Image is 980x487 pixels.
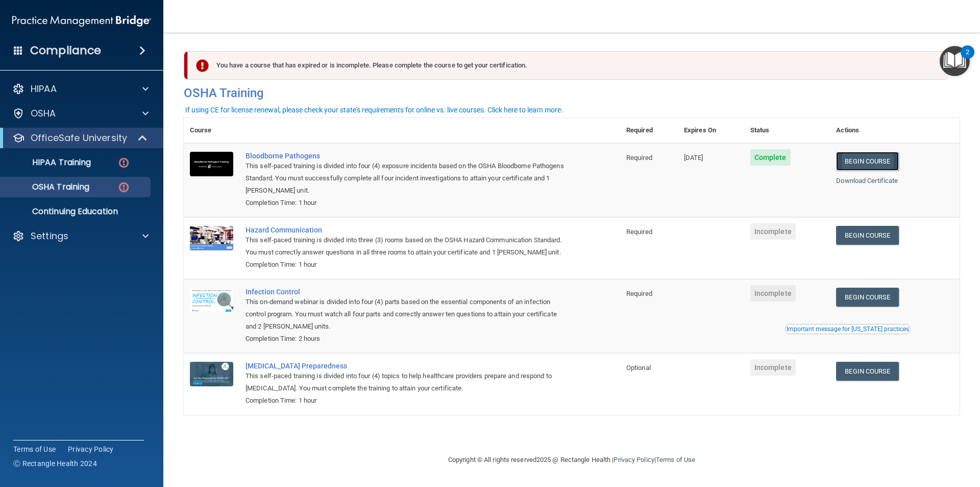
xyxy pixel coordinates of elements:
th: Expires On [678,118,744,143]
a: Begin Course [836,362,898,381]
a: Bloodborne Pathogens [246,152,569,160]
span: Optional [626,364,651,372]
p: Settings [31,230,68,242]
img: danger-circle.6113f641.png [117,156,130,169]
p: Continuing Education [7,206,146,217]
a: Terms of Use [656,456,695,463]
p: OSHA Training [7,182,89,192]
div: This self-paced training is divided into four (4) exposure incidents based on the OSHA Bloodborne... [246,160,569,197]
h4: OSHA Training [184,86,960,100]
span: Required [626,290,652,297]
span: Incomplete [750,359,796,376]
span: Required [626,154,652,161]
div: This self-paced training is divided into four (4) topics to help healthcare providers prepare and... [246,370,569,395]
a: Terms of Use [13,444,56,454]
div: Completion Time: 2 hours [246,333,569,345]
div: 2 [966,52,969,65]
a: OSHA [12,107,149,120]
img: PMB logo [12,11,151,31]
a: HIPAA [12,83,149,95]
a: Privacy Policy [68,444,114,454]
div: Completion Time: 1 hour [246,395,569,407]
a: Infection Control [246,288,569,296]
p: OSHA [31,107,56,120]
div: Completion Time: 1 hour [246,259,569,271]
a: Settings [12,230,149,242]
a: Begin Course [836,152,898,171]
a: [MEDICAL_DATA] Preparedness [246,362,569,370]
p: HIPAA Training [7,157,91,168]
a: Privacy Policy [614,456,654,463]
button: Open Resource Center, 2 new notifications [940,46,970,76]
div: Copyright © All rights reserved 2025 @ Rectangle Health | | [385,444,758,476]
span: Complete [750,149,791,166]
div: Important message for [US_STATE] practices [787,326,909,332]
th: Actions [830,118,960,143]
p: HIPAA [31,83,57,95]
img: danger-circle.6113f641.png [117,181,130,194]
button: If using CE for license renewal, please check your state's requirements for online vs. live cours... [184,105,565,115]
span: Ⓒ Rectangle Health 2024 [13,458,97,469]
div: If using CE for license renewal, please check your state's requirements for online vs. live cours... [185,106,563,113]
p: OfficeSafe University [31,132,127,144]
th: Status [744,118,830,143]
a: Begin Course [836,226,898,245]
span: Incomplete [750,285,796,302]
iframe: Drift Widget Chat Controller [803,414,968,455]
span: Incomplete [750,223,796,240]
div: This self-paced training is divided into three (3) rooms based on the OSHA Hazard Communication S... [246,234,569,259]
th: Required [620,118,678,143]
div: Completion Time: 1 hour [246,197,569,209]
img: exclamation-circle-solid-danger.72ef9ffc.png [196,59,209,72]
th: Course [184,118,239,143]
span: [DATE] [684,154,703,161]
div: You have a course that has expired or is incomplete. Please complete the course to get your certi... [188,51,948,80]
a: Hazard Communication [246,226,569,234]
a: Begin Course [836,288,898,307]
a: Download Certificate [836,177,898,184]
span: Required [626,228,652,236]
div: This on-demand webinar is divided into four (4) parts based on the essential components of an inf... [246,296,569,333]
h4: Compliance [30,43,101,58]
a: OfficeSafe University [12,132,148,144]
button: Read this if you are a dental practitioner in the state of CA [785,324,911,334]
